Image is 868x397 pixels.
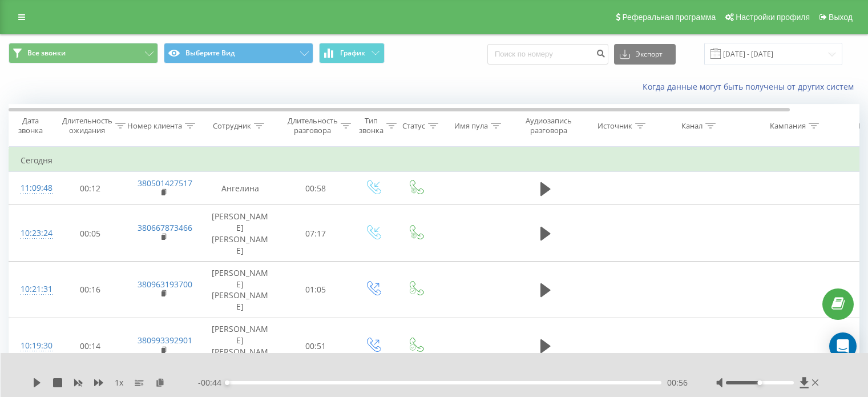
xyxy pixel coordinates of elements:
[636,49,663,59] font: Экспорт
[305,340,326,351] font: 00:51
[213,121,251,131] font: Сотрудник
[21,283,53,294] font: 10:21:31
[80,284,100,295] font: 00:16
[757,380,762,385] div: Метка доступности
[138,222,192,233] a: 380667873466
[185,48,235,58] font: Выберите Вид
[829,332,857,360] div: Открытый Интерком Мессенджер
[80,183,100,194] font: 00:12
[221,183,259,194] font: Ангелина
[597,121,632,131] font: Источник
[212,211,268,256] font: [PERSON_NAME] [PERSON_NAME]
[80,228,100,239] font: 00:05
[402,121,425,131] font: Статус
[18,115,43,135] font: Дата звонка
[359,115,383,135] font: Тип звонка
[21,182,53,193] font: 11:09:48
[454,121,488,131] font: Имя пула
[340,48,365,58] font: График
[736,13,810,22] font: Настройки профиля
[643,81,854,92] font: Когда данные могут быть получены от других систем
[27,48,66,58] font: Все звонки
[643,81,859,92] a: Когда данные могут быть получены от других систем
[770,121,806,131] font: Кампания
[138,279,192,290] a: 380963193700
[21,155,53,166] font: Сегодня
[138,178,192,189] a: 380501427517
[119,377,123,388] font: х
[62,115,112,135] font: Длительность ожидания
[138,335,192,346] a: 380993392901
[829,13,853,22] font: Выход
[305,183,326,194] font: 00:58
[198,377,201,388] font: -
[212,323,268,368] font: [PERSON_NAME] [PERSON_NAME]
[164,43,313,63] button: Выберите Вид
[9,43,158,63] button: Все звонки
[80,340,100,351] font: 00:14
[21,227,53,238] font: 10:23:24
[201,377,221,388] font: 00:44
[21,340,53,351] font: 10:19:30
[225,380,229,385] div: Метка доступности
[667,377,688,388] font: 00:56
[305,228,326,239] font: 07:17
[319,43,385,63] button: График
[305,284,326,295] font: 01:05
[526,115,572,135] font: Аудиозапись разговора
[288,115,338,135] font: Длительность разговора
[614,44,676,65] button: Экспорт
[212,267,268,312] font: [PERSON_NAME] [PERSON_NAME]
[681,121,703,131] font: Канал
[487,44,608,65] input: Поиск по номеру
[622,13,716,22] font: Реферальная программа
[127,121,182,131] font: Номер клиента
[115,377,119,388] font: 1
